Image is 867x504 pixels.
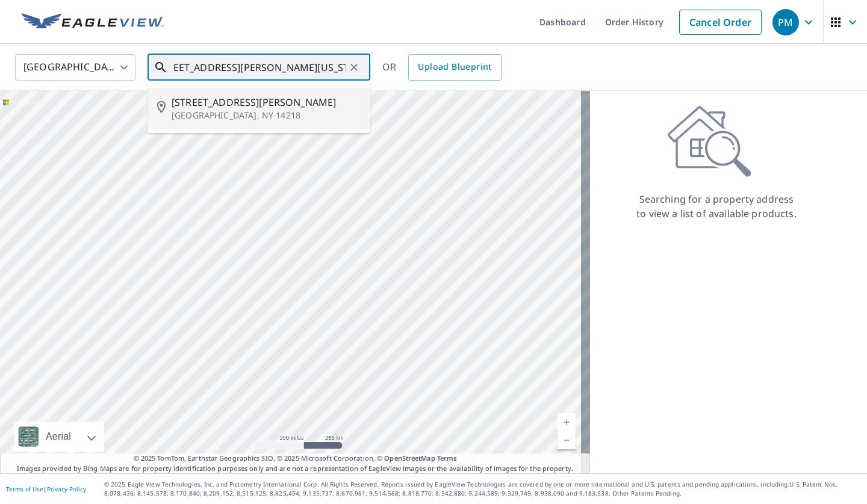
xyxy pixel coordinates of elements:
div: [GEOGRAPHIC_DATA] [15,51,135,84]
span: Upload Blueprint [418,60,491,75]
p: Searching for a property address to view a list of available products. [636,192,797,221]
div: Aerial [14,422,104,452]
a: Current Level 5, Zoom Out [558,431,576,449]
div: Aerial [42,422,75,452]
img: EV Logo [22,13,164,31]
a: Terms [437,453,457,463]
p: | [6,485,86,493]
a: Cancel Order [679,10,762,35]
div: PM [772,9,799,35]
span: © 2025 TomTom, Earthstar Geographics SIO, © 2025 Microsoft Corporation, © [134,453,457,464]
span: [STREET_ADDRESS][PERSON_NAME] [172,95,361,109]
a: Current Level 5, Zoom In [558,413,576,431]
input: Search by address or latitude-longitude [174,51,346,84]
a: Privacy Policy [47,485,86,493]
p: © 2025 Eagle View Technologies, Inc. and Pictometry International Corp. All Rights Reserved. Repo... [104,480,861,498]
a: OpenStreetMap [384,453,435,463]
a: Upload Blueprint [408,54,501,81]
button: Clear [346,59,362,76]
a: Terms of Use [6,485,43,493]
p: [GEOGRAPHIC_DATA], NY 14218 [172,109,361,121]
div: OR [382,54,502,81]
